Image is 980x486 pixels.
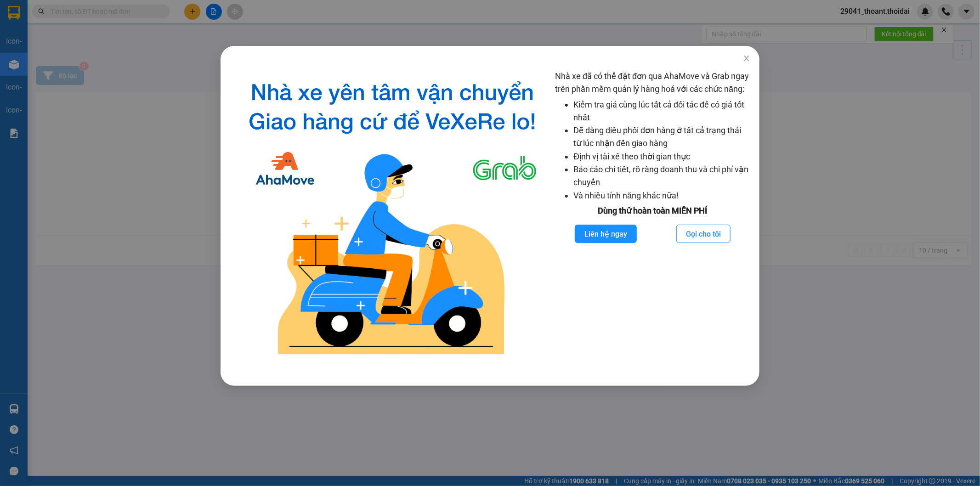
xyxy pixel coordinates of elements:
button: Gọi cho tôi [676,225,731,243]
span: close [743,55,750,62]
li: Và nhiều tính năng khác nữa! [573,189,750,202]
li: Dễ dàng điều phối đơn hàng ở tất cả trạng thái từ lúc nhận đến giao hàng [573,124,750,150]
span: Liên hệ ngay [584,228,627,240]
img: logo [237,70,548,363]
div: Dùng thử hoàn toàn MIỄN PHÍ [555,204,750,217]
span: Gọi cho tôi [686,228,721,240]
button: Close [734,46,759,72]
li: Kiểm tra giá cùng lúc tất cả đối tác để có giá tốt nhất [573,98,750,124]
li: Báo cáo chi tiết, rõ ràng doanh thu và chi phí vận chuyển [573,163,750,189]
div: Nhà xe đã có thể đặt đơn qua AhaMove và Grab ngay trên phần mềm quản lý hàng hoá với các chức năng: [555,70,750,363]
button: Liên hệ ngay [575,225,637,243]
li: Định vị tài xế theo thời gian thực [573,150,750,163]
